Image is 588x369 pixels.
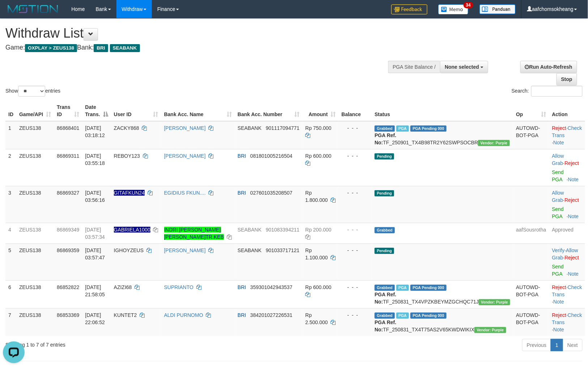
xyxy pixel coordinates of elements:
[164,284,193,290] a: SUPRIANTO
[57,284,79,290] span: 86852822
[57,312,79,318] span: 86853369
[85,247,105,260] span: [DATE] 03:57:47
[341,247,369,254] div: - - -
[57,125,79,131] span: 86868401
[391,4,427,14] img: Feedback.jpg
[513,280,549,308] td: AUTOWD-BOT-PGA
[549,223,585,243] td: Approved
[520,61,577,73] a: Run Auto-Refresh
[513,223,549,243] td: aafSousrotha
[568,177,579,182] a: Note
[57,153,79,159] span: 86869311
[552,247,578,260] a: Allow Grab
[478,140,510,146] span: Vendor URL: https://trx4.1velocity.biz
[114,312,137,318] span: KUNTET2
[85,312,105,325] span: [DATE] 22:06:52
[531,86,583,97] input: Search:
[114,247,144,253] span: IGHOYZEUS
[375,292,396,305] b: PGA Ref. No:
[238,284,246,290] span: BRI
[85,125,105,138] span: [DATE] 03:18:12
[266,247,299,253] span: Copy 901033717121 to clipboard
[5,338,240,348] div: Showing 1 to 7 of 7 entries
[164,312,203,318] a: ALDI PURNOMO
[238,247,261,253] span: SEABANK
[114,227,150,233] span: Nama rekening ada tanda titik/strip, harap diedit
[341,152,369,160] div: - - -
[85,284,105,297] span: [DATE] 21:58:05
[549,280,585,308] td: · ·
[238,190,246,196] span: BRI
[552,190,564,203] a: Allow Grab
[372,121,513,149] td: TF_250901_TX4B98TR2Y62SWPSOCBR
[114,190,145,196] span: Nama rekening ada tanda titik/strip, harap diedit
[238,227,261,233] span: SEABANK
[5,308,16,336] td: 7
[410,285,447,291] span: PGA Pending
[552,312,582,325] a: Check Trans
[479,299,510,305] span: Vendor URL: https://trx4.1velocity.biz
[16,149,54,186] td: ZEUS138
[5,101,16,121] th: ID
[375,227,395,233] span: Grabbed
[94,44,108,52] span: BRI
[5,44,385,51] h4: Game: Bank:
[375,153,394,160] span: Pending
[557,73,577,85] a: Stop
[164,227,224,240] a: INDRI [PERSON_NAME] [PERSON_NAME]TR.KEB
[513,121,549,149] td: AUTOWD-BOT-PGA
[565,255,579,260] a: Reject
[5,243,16,280] td: 5
[375,132,396,145] b: PGA Ref. No:
[552,125,567,131] a: Reject
[553,327,564,332] a: Note
[464,2,473,8] span: 34
[445,64,479,70] span: None selected
[549,101,585,121] th: Action
[568,271,579,277] a: Note
[396,313,409,319] span: Marked by aaftrukkakada
[18,86,45,97] select: Showentries
[161,101,235,121] th: Bank Acc. Name: activate to sort column ascending
[552,190,565,203] span: ·
[552,312,567,318] a: Reject
[16,223,54,243] td: ZEUS138
[110,44,140,52] span: SEABANK
[568,213,579,219] a: Note
[57,247,79,253] span: 86869359
[305,153,331,159] span: Rp 600.000
[375,319,396,332] b: PGA Ref. No:
[164,125,206,131] a: [PERSON_NAME]
[5,223,16,243] td: 4
[164,190,206,196] a: EGIDIUS FKUN....
[552,247,565,253] a: Verify
[375,313,395,319] span: Grabbed
[341,311,369,319] div: - - -
[563,339,583,351] a: Next
[341,284,369,291] div: - - -
[552,284,567,290] a: Reject
[375,285,395,291] span: Grabbed
[16,280,54,308] td: ZEUS138
[512,86,583,97] label: Search:
[552,264,564,277] a: Send PGA
[16,121,54,149] td: ZEUS138
[114,153,140,159] span: REBOY123
[250,284,293,290] span: Copy 359301042943537 to clipboard
[164,247,206,253] a: [PERSON_NAME]
[5,26,385,41] h1: Withdraw List
[410,126,447,132] span: PGA Pending
[552,284,582,297] a: Check Trans
[552,153,565,166] span: ·
[85,227,105,240] span: [DATE] 03:57:34
[396,285,409,291] span: Marked by aaftrukkakada
[375,190,394,196] span: Pending
[54,101,82,121] th: Trans ID: activate to sort column ascending
[238,125,261,131] span: SEABANK
[552,247,578,260] span: ·
[305,190,328,203] span: Rp 1.800.000
[57,190,79,196] span: 86869327
[522,339,551,351] a: Previous
[305,312,328,325] span: Rp 2.500.000
[114,125,139,131] span: ZACKY868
